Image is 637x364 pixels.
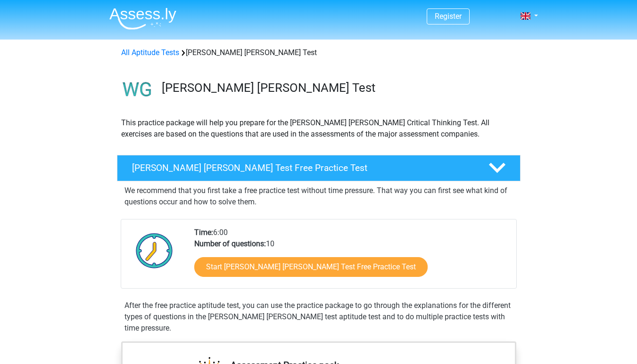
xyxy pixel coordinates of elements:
p: We recommend that you first take a free practice test without time pressure. That way you can fir... [124,185,513,208]
h3: [PERSON_NAME] [PERSON_NAME] Test [162,81,513,95]
a: [PERSON_NAME] [PERSON_NAME] Test Free Practice Test [113,155,524,181]
a: All Aptitude Tests [121,48,179,57]
img: Assessly [109,8,176,30]
div: [PERSON_NAME] [PERSON_NAME] Test [117,47,520,58]
img: watson glaser test [117,70,157,110]
a: Start [PERSON_NAME] [PERSON_NAME] Test Free Practice Test [194,257,428,277]
img: Clock [131,227,178,274]
p: This practice package will help you prepare for the [PERSON_NAME] [PERSON_NAME] Critical Thinking... [121,117,516,140]
h4: [PERSON_NAME] [PERSON_NAME] Test Free Practice Test [132,162,473,173]
b: Number of questions: [194,239,266,248]
a: Register [435,12,462,21]
b: Time: [194,228,213,237]
div: After the free practice aptitude test, you can use the practice package to go through the explana... [121,300,517,334]
div: 6:00 10 [187,227,516,288]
